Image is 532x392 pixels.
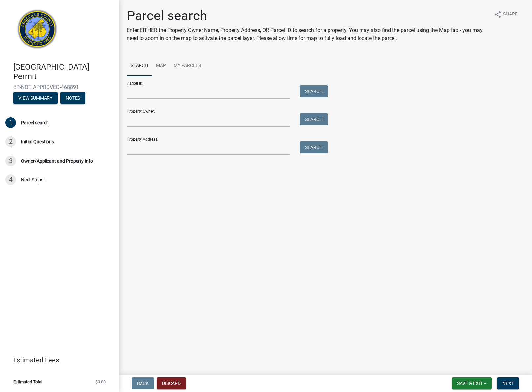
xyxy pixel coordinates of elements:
[5,353,108,367] a: Estimated Fees
[452,377,492,389] button: Save & Exit
[5,117,16,128] div: 1
[457,381,483,386] span: Save & Exit
[21,120,49,125] div: Parcel search
[502,381,514,386] span: Next
[170,55,205,76] a: My Parcels
[13,7,62,55] img: Abbeville County, South Carolina
[13,380,42,384] span: Estimated Total
[21,139,54,144] div: Initial Questions
[13,62,113,81] h4: [GEOGRAPHIC_DATA] Permit
[60,96,85,101] wm-modal-confirm: Notes
[13,96,58,101] wm-modal-confirm: Summary
[300,85,328,97] button: Search
[95,380,106,384] span: $0.00
[5,174,16,185] div: 4
[497,377,519,389] button: Next
[300,141,328,153] button: Search
[60,92,85,104] button: Notes
[13,84,106,90] span: BP-NOT APPROVED-468891
[127,55,152,76] a: Search
[137,381,149,386] span: Back
[132,377,154,389] button: Back
[157,377,186,389] button: Discard
[5,156,16,166] div: 3
[488,8,523,21] button: shareShare
[21,159,93,163] div: Owner/Applicant and Property Info
[300,113,328,125] button: Search
[503,11,517,18] span: Share
[127,26,488,42] p: Enter EITHER the Property Owner Name, Property Address, OR Parcel ID to search for a property. Yo...
[5,136,16,147] div: 2
[127,8,488,24] h1: Parcel search
[494,11,502,18] i: share
[152,55,170,76] a: Map
[13,92,58,104] button: View Summary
